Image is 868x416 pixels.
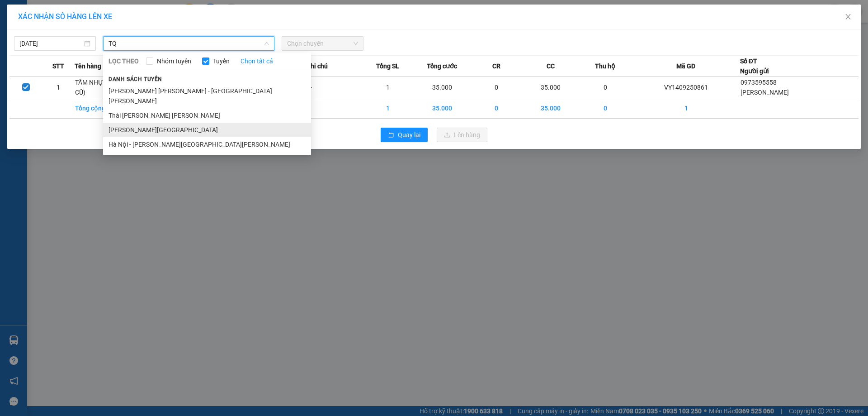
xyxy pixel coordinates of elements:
[103,84,311,108] li: [PERSON_NAME] [PERSON_NAME] - [GEOGRAPHIC_DATA][PERSON_NAME]
[287,37,358,50] span: Chọn chuyến
[578,77,632,98] td: 0
[740,56,769,76] div: Số ĐT Người gửi
[376,61,399,71] span: Tổng SL
[85,22,378,45] li: 271 - [PERSON_NAME] Tự [PERSON_NAME][GEOGRAPHIC_DATA] - [GEOGRAPHIC_DATA][PERSON_NAME]
[153,56,195,66] span: Nhóm tuyến
[19,38,82,48] input: 14/09/2025
[524,77,578,98] td: 35.000
[415,98,469,119] td: 35.000
[632,98,740,119] td: 1
[492,61,500,71] span: CR
[415,77,469,98] td: 35.000
[42,77,75,98] td: 1
[676,61,695,71] span: Mã GD
[75,77,129,98] td: TẤM NHỰA ĐEN ( CŨ)
[361,98,415,119] td: 1
[306,77,360,98] td: ---
[264,41,269,46] span: down
[835,5,861,30] button: Close
[241,56,273,66] a: Chọn tất cả
[524,98,578,119] td: 35.000
[437,128,487,142] button: uploadLên hàng
[103,108,311,123] li: Thái [PERSON_NAME] [PERSON_NAME]
[578,98,632,119] td: 0
[741,89,789,96] span: [PERSON_NAME]
[844,13,852,20] span: close
[52,61,64,71] span: STT
[381,128,428,142] button: rollbackQuay lại
[18,12,112,21] span: XÁC NHẬN SỐ HÀNG LÊN XE
[469,98,524,119] td: 0
[75,98,129,119] td: Tổng cộng
[427,61,457,71] span: Tổng cước
[595,61,615,71] span: Thu hộ
[11,11,79,57] img: logo.jpg
[103,123,311,137] li: [PERSON_NAME][GEOGRAPHIC_DATA]
[741,79,777,86] span: 0973595558
[361,77,415,98] td: 1
[306,61,328,71] span: Ghi chú
[547,61,555,71] span: CC
[103,137,311,152] li: Hà Nội - [PERSON_NAME][GEOGRAPHIC_DATA][PERSON_NAME]
[209,56,233,66] span: Tuyến
[632,77,740,98] td: VY1409250861
[108,56,139,66] span: LỌC THEO
[75,61,101,71] span: Tên hàng
[388,132,394,139] span: rollback
[11,66,138,96] b: GỬI : [PERSON_NAME][GEOGRAPHIC_DATA]
[469,77,524,98] td: 0
[103,75,168,83] span: Danh sách tuyến
[398,130,420,140] span: Quay lại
